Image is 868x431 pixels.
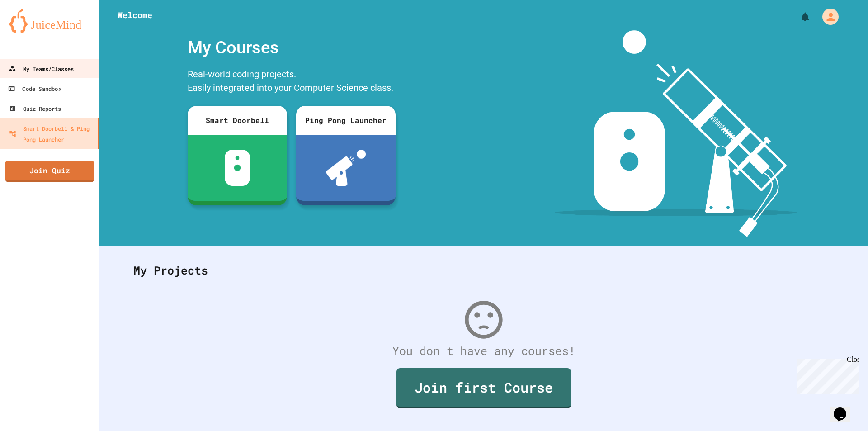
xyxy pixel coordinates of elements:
[296,106,396,135] div: Ping Pong Launcher
[183,30,400,65] div: My Courses
[183,65,400,99] div: Real-world coding projects. Easily integrated into your Computer Science class.
[326,150,366,186] img: ppl-with-ball.png
[555,30,797,237] img: banner-image-my-projects.png
[9,123,94,145] div: Smart Doorbell & Ping Pong Launcher
[396,368,571,408] a: Join first Course
[5,161,94,182] a: Join Quiz
[8,83,61,95] div: Code Sandbox
[124,342,843,360] div: You don't have any courses!
[4,4,62,57] div: Chat with us now!Close
[793,355,859,394] iframe: chat widget
[9,9,90,33] img: logo-orange.svg
[124,253,843,288] div: My Projects
[9,103,61,114] div: Quiz Reports
[783,9,813,24] div: My Notifications
[188,106,287,135] div: Smart Doorbell
[225,150,250,186] img: sdb-white.svg
[813,6,841,27] div: My Account
[9,63,74,74] div: My Teams/Classes
[830,395,859,422] iframe: chat widget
